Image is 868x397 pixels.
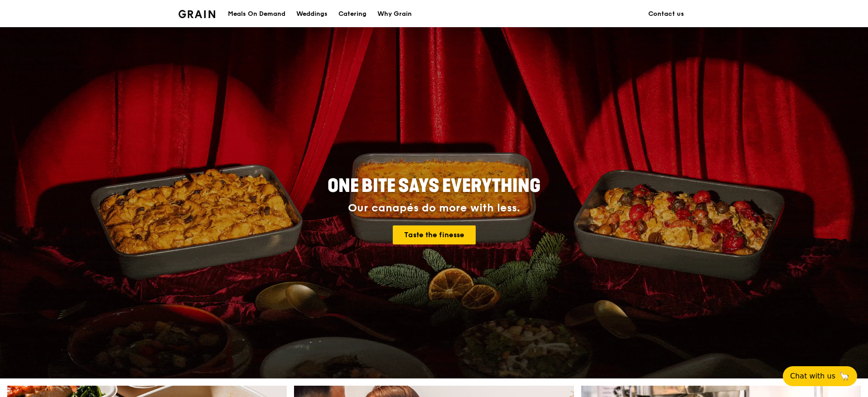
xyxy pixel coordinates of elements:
img: Grain [178,10,215,18]
a: Why Grain [372,0,417,28]
span: Chat with us [790,371,835,382]
div: Catering [338,0,366,28]
a: Catering [333,0,372,28]
div: Our canapés do more with less. [271,202,597,215]
span: ONE BITE SAYS EVERYTHING [328,175,540,197]
button: Chat with us🦙 [783,366,857,386]
div: Weddings [296,0,328,28]
a: Weddings [291,0,333,28]
div: Why Grain [377,0,412,28]
span: 🦙 [839,371,850,382]
a: Taste the finesse [393,225,476,244]
div: Meals On Demand [228,0,285,28]
a: Contact us [643,0,690,28]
